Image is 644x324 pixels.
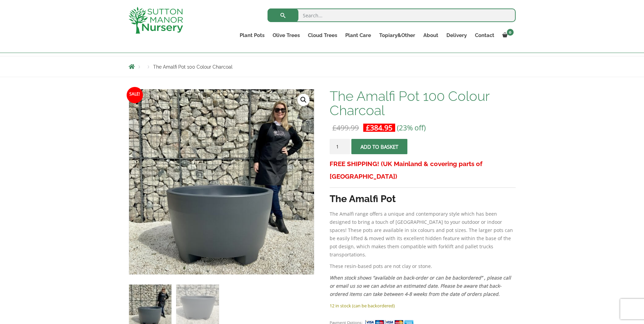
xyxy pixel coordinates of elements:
a: Contact [471,31,498,40]
img: logo [129,7,183,34]
span: 0 [507,29,514,36]
span: The Amalfi Pot 100 Colour Charcoal [153,64,233,70]
a: View full-screen image gallery [297,94,310,106]
a: About [419,31,442,40]
p: 12 in stock (can be backordered) [330,302,515,310]
a: Topiary&Other [375,31,419,40]
p: The Amalfi range offers a unique and contemporary style which has been designed to bring a touch ... [330,210,515,259]
a: Cloud Trees [304,31,341,40]
em: When stock shows “available on back-order or can be backordered” , please call or email us so we ... [330,274,511,297]
strong: The Amalfi Pot [330,193,396,204]
span: Sale! [127,87,143,103]
input: Search... [268,8,516,22]
a: Olive Trees [269,31,304,40]
span: £ [332,123,336,132]
button: Add to basket [351,139,407,154]
p: These resin-based pots are not clay or stone. [330,262,515,270]
span: (23% off) [397,123,426,132]
h3: FREE SHIPPING! (UK Mainland & covering parts of [GEOGRAPHIC_DATA]) [330,158,515,183]
span: £ [366,123,370,132]
nav: Breadcrumbs [129,64,516,69]
bdi: 499.99 [332,123,359,132]
input: Product quantity [330,139,350,154]
bdi: 384.95 [366,123,392,132]
a: Plant Care [341,31,375,40]
h1: The Amalfi Pot 100 Colour Charcoal [330,89,515,118]
a: Delivery [442,31,471,40]
a: 0 [498,31,516,40]
a: Plant Pots [236,31,269,40]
